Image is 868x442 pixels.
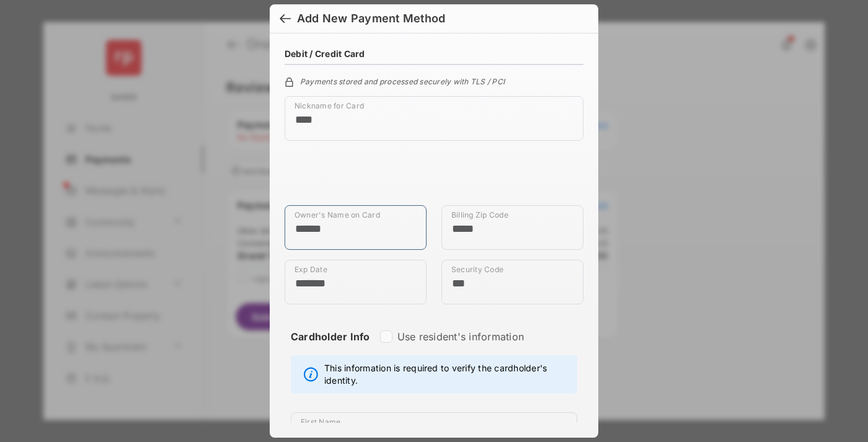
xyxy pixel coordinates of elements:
span: This information is required to verify the cardholder's identity. [324,362,570,387]
h4: Debit / Credit Card [285,48,365,59]
div: Payments stored and processed securely with TLS / PCI [285,75,583,86]
div: Add New Payment Method [297,12,445,25]
strong: Cardholder Info [291,330,370,365]
iframe: Credit card field [285,151,583,205]
label: Use resident's information [397,330,524,343]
